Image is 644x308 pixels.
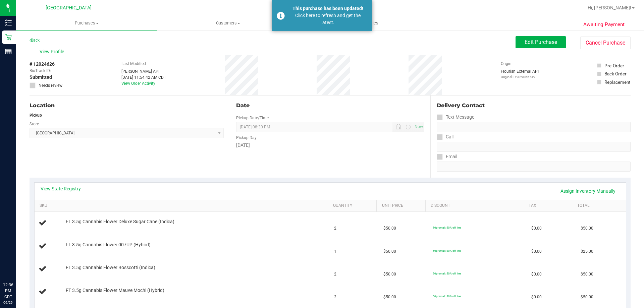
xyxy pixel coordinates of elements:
span: $0.00 [531,248,542,255]
span: Hi, [PERSON_NAME]! [588,5,631,10]
label: Text Message [437,112,474,122]
a: Tax [529,203,570,208]
span: 1 [334,248,336,255]
span: FT 3.5g Cannabis Flower Bosscotti (Indica) [66,264,155,271]
div: Delivery Contact [437,102,631,110]
a: Discount [431,203,521,208]
label: Pickup Date/Time [236,115,269,121]
div: This purchase has been updated! [288,5,367,12]
a: Back [30,38,40,43]
span: - [53,68,54,74]
div: [PERSON_NAME] API [121,68,166,74]
span: $50.00 [581,294,593,300]
div: [DATE] [236,142,424,149]
label: Call [437,132,453,142]
div: [DATE] 11:54:42 AM CDT [121,74,166,80]
span: 50premall: 50% off line [433,272,461,275]
span: 50premall: 50% off line [433,295,461,298]
span: 50premall: 50% off line [433,249,461,252]
input: Format: (999) 999-9999 [437,122,631,132]
span: $50.00 [581,271,593,278]
span: Awaiting Payment [583,21,625,28]
button: Cancel Purchase [580,37,631,49]
span: Edit Purchase [525,39,557,45]
inline-svg: Reports [5,48,12,55]
span: $50.00 [383,271,396,278]
span: 2 [334,225,336,232]
span: Purchases [16,20,157,26]
span: # 12024626 [30,61,55,68]
a: Customers [157,16,299,30]
a: Purchases [16,16,157,30]
span: FT 3.5g Cannabis Flower Mauve Mochi (Hybrid) [66,287,164,294]
label: Last Modified [121,61,146,67]
span: $0.00 [531,225,542,232]
a: View Order Activity [121,81,155,86]
strong: Pickup [30,113,42,118]
span: Needs review [39,82,62,88]
span: $0.00 [531,271,542,278]
span: $0.00 [531,294,542,300]
span: 2 [334,271,336,278]
span: $50.00 [581,225,593,232]
a: View State Registry [41,185,81,192]
div: Click here to refresh and get the latest. [288,12,367,26]
a: Quantity [333,203,374,208]
span: $50.00 [383,294,396,300]
div: Location [30,102,224,110]
span: FT 3.5g Cannabis Flower 007UP (Hybrid) [66,242,151,248]
a: Total [577,203,618,208]
div: Replacement [604,79,630,85]
label: Store [30,121,39,127]
span: $50.00 [383,248,396,255]
input: Format: (999) 999-9999 [437,142,631,152]
inline-svg: Inventory [5,19,12,26]
div: Flourish External API [501,68,539,79]
div: Back Order [604,70,627,77]
label: Origin [501,61,512,67]
p: 09/29 [3,300,13,305]
a: SKU [40,203,325,208]
span: Submitted [30,74,52,81]
span: 2 [334,294,336,300]
span: View Profile [40,48,66,55]
inline-svg: Retail [5,34,12,41]
span: FT 3.5g Cannabis Flower Deluxe Sugar Cane (Indica) [66,219,174,225]
iframe: Resource center [7,254,27,274]
span: $25.00 [581,248,593,255]
span: BioTrack ID: [30,68,51,74]
label: Pickup Day [236,135,257,141]
span: 50premall: 50% off line [433,226,461,229]
a: Assign Inventory Manually [556,185,620,197]
span: Customers [158,20,298,26]
label: Email [437,152,457,162]
p: 12:36 PM CDT [3,282,13,300]
button: Edit Purchase [516,36,566,48]
div: Date [236,102,424,110]
div: Pre-Order [604,62,624,69]
span: [GEOGRAPHIC_DATA] [46,5,92,11]
p: Original ID: 329065749 [501,74,539,79]
a: Unit Price [382,203,423,208]
span: $50.00 [383,225,396,232]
